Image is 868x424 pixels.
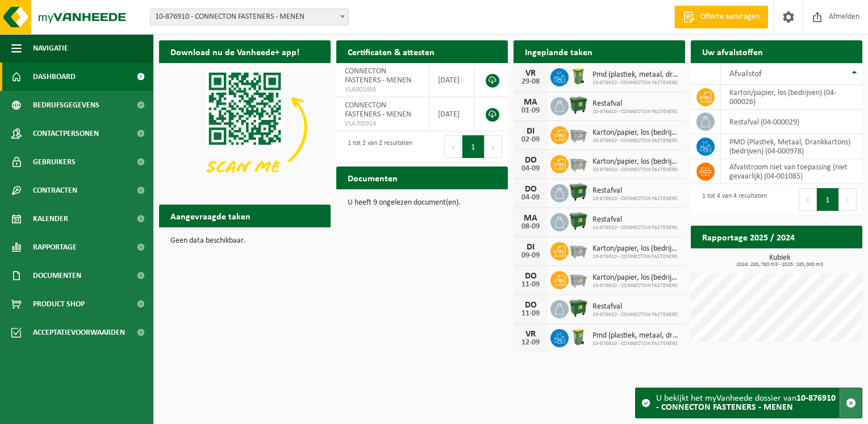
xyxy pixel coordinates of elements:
[799,188,817,211] button: Previous
[33,176,77,205] span: Contracten
[721,134,862,159] td: PMD (Plastiek, Metaal, Drankkartons) (bedrijven) (04-000978)
[691,226,806,248] h2: Rapportage 2025 / 2024
[519,185,542,194] div: DO
[519,214,542,223] div: MA
[592,70,679,80] span: Pmd (plastiek, metaal, drankkartons) (bedrijven)
[698,11,762,23] span: Offerte aanvragen
[519,301,542,310] div: DO
[519,272,542,281] div: DO
[519,281,542,289] div: 11-09
[444,135,462,158] button: Previous
[519,127,542,136] div: DI
[778,248,861,271] a: Bekijk rapportage
[159,63,331,192] img: Download de VHEPlus App
[592,340,679,347] span: 10-876910 - CONNECTON FASTENERS
[33,119,99,148] span: Contactpersonen
[592,331,679,340] span: Pmd (plastiek, metaal, drankkartons) (bedrijven)
[33,205,68,233] span: Kalender
[33,233,77,261] span: Rapportage
[592,157,679,167] span: Karton/papier, los (bedrijven)
[691,40,774,63] h2: Uw afvalstoffen
[519,107,542,115] div: 01-09
[569,269,588,289] img: WB-2500-GAL-GY-01
[674,6,768,28] a: Offerte aanvragen
[817,188,839,211] button: 1
[569,240,588,260] img: WB-2500-GAL-GY-01
[592,186,678,196] span: Restafval
[569,124,588,144] img: WB-2500-GAL-GY-01
[696,254,862,268] h3: Kubiek
[592,215,678,225] span: Restafval
[345,119,420,128] span: VLA705914
[721,85,862,110] td: karton/papier, los (bedrijven) (04-000026)
[569,95,588,115] img: WB-1100-HPE-GN-01
[592,311,678,318] span: 10-876910 - CONNECTON FASTENERS
[519,156,542,165] div: DO
[485,135,502,158] button: Next
[519,194,542,202] div: 04-09
[592,80,679,86] span: 10-876910 - CONNECTON FASTENERS
[170,237,319,245] p: Geen data beschikbaar.
[569,66,588,86] img: WB-0240-HPE-GN-50
[345,101,411,119] span: CONNECTON FASTENERS - MENEN
[159,205,262,227] h2: Aangevraagde taken
[592,302,678,311] span: Restafval
[519,78,542,86] div: 29-08
[519,69,542,78] div: VR
[592,253,679,260] span: 10-876910 - CONNECTON FASTENERS
[33,148,76,176] span: Gebruikers
[345,67,411,85] span: CONNECTON FASTENERS - MENEN
[429,63,474,97] td: [DATE]
[462,135,485,158] button: 1
[721,159,862,184] td: afvalstroom niet van toepassing (niet gevaarlijk) (04-001085)
[519,252,542,260] div: 09-09
[151,9,348,25] span: 10-876910 - CONNECTON FASTENERS - MENEN
[592,99,678,109] span: Restafval
[519,98,542,107] div: MA
[519,243,542,252] div: DI
[592,109,678,115] span: 10-876910 - CONNECTON FASTENERS
[656,394,836,412] strong: 10-876910 - CONNECTON FASTENERS - MENEN
[519,136,542,144] div: 02-09
[519,223,542,231] div: 08-09
[696,262,862,268] span: 2024: 285,780 m3 - 2025: 185,000 m3
[519,165,542,173] div: 04-09
[33,290,85,318] span: Product Shop
[159,40,311,63] h2: Download nu de Vanheede+ app!
[336,40,446,63] h2: Certificaten & attesten
[33,91,99,119] span: Bedrijfsgegevens
[569,211,588,231] img: WB-1100-HPE-GN-01
[519,339,542,347] div: 12-09
[656,388,840,418] div: U bekijkt het myVanheede dossier van
[592,244,679,253] span: Karton/papier, los (bedrijven)
[519,330,542,339] div: VR
[33,63,76,91] span: Dashboard
[33,318,125,347] span: Acceptatievoorwaarden
[592,273,679,282] span: Karton/papier, los (bedrijven)
[569,153,588,173] img: WB-2500-GAL-GY-01
[592,167,679,173] span: 10-876910 - CONNECTON FASTENERS
[592,128,679,138] span: Karton/papier, los (bedrijven)
[33,261,81,290] span: Documenten
[348,199,496,207] p: U heeft 9 ongelezen document(en).
[592,282,679,289] span: 10-876910 - CONNECTON FASTENERS
[721,110,862,134] td: restafval (04-000029)
[569,182,588,202] img: WB-1100-HPE-GN-01
[519,310,542,318] div: 11-09
[592,196,678,202] span: 10-876910 - CONNECTON FASTENERS
[592,225,678,231] span: 10-876910 - CONNECTON FASTENERS
[569,298,588,318] img: WB-1100-HPE-GN-01
[336,167,409,189] h2: Documenten
[514,40,604,63] h2: Ingeplande taken
[569,327,588,347] img: WB-0240-HPE-GN-50
[592,138,679,144] span: 10-876910 - CONNECTON FASTENERS
[33,34,68,63] span: Navigatie
[429,97,474,131] td: [DATE]
[729,69,762,78] span: Afvalstof
[150,9,349,26] span: 10-876910 - CONNECTON FASTENERS - MENEN
[696,187,767,212] div: 1 tot 4 van 4 resultaten
[345,85,420,94] span: VLA901493
[839,188,857,211] button: Next
[342,134,412,159] div: 1 tot 2 van 2 resultaten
